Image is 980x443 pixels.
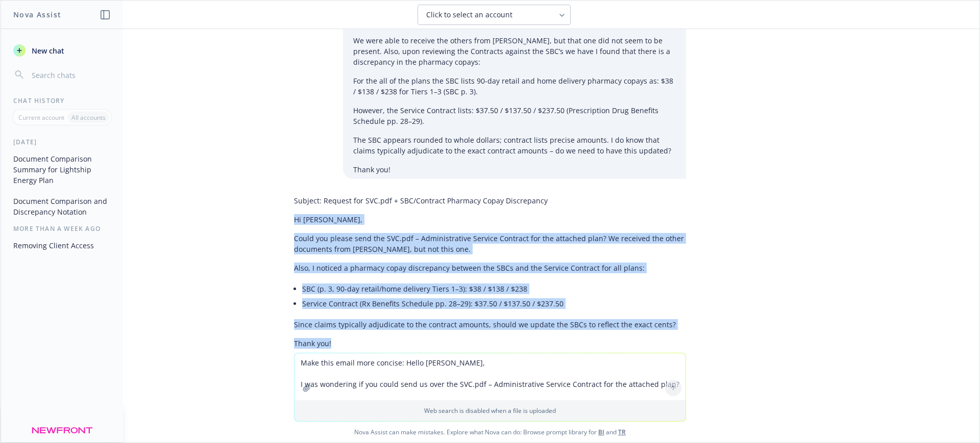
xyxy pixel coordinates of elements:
[18,113,64,122] p: Current account
[301,406,679,415] p: Web search is disabled when a file is uploaded
[1,224,123,233] div: More than a week ago
[302,296,686,311] li: Service Contract (Rx Benefits Schedule pp. 28–29): $37.50 / $137.50 / $237.50
[9,193,115,220] button: Document Comparison and Discrepancy Notation
[353,105,676,126] p: However, the Service Contract lists: $37.50 / $137.50 / $237.50 (Prescription Drug Benefits Sched...
[294,319,686,330] p: Since claims typically adjudicate to the contract amounts, should we update the SBCs to reflect t...
[294,195,686,206] p: Subject: Request for SVC.pdf + SBC/Contract Pharmacy Copay Discrepancy
[1,96,123,105] div: Chat History
[9,41,115,60] button: New chat
[294,233,686,254] p: Could you please send the SVC.pdf – Administrative Service Contract for the attached plan? We rec...
[1,138,123,146] div: [DATE]
[9,237,115,254] button: Removing Client Access
[618,428,626,436] a: TR
[30,68,111,82] input: Search chats
[353,75,676,97] p: For the all of the plans the SBC lists 90-day retail and home delivery pharmacy copays as: $38 / ...
[598,428,604,436] a: BI
[13,9,61,20] h1: Nova Assist
[353,35,676,67] p: We were able to receive the others from [PERSON_NAME], but that one did not seem to be present. A...
[71,113,106,122] p: All accounts
[426,10,512,20] span: Click to select an account
[5,422,975,442] span: Nova Assist can make mistakes. Explore what Nova can do: Browse prompt library for and
[294,338,686,349] p: Thank you!
[294,214,686,225] p: Hi [PERSON_NAME],
[353,135,676,156] p: The SBC appears rounded to whole dollars; contract lists precise amounts. I do know that claims t...
[9,150,115,189] button: Document Comparison Summary for Lightship Energy Plan
[418,5,571,25] button: Click to select an account
[353,164,676,175] p: Thank you!
[302,281,686,296] li: SBC (p. 3, 90-day retail/home delivery Tiers 1–3): $38 / $138 / $238
[294,263,686,273] p: Also, I noticed a pharmacy copay discrepancy between the SBCs and the Service Contract for all pl...
[30,45,64,56] span: New chat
